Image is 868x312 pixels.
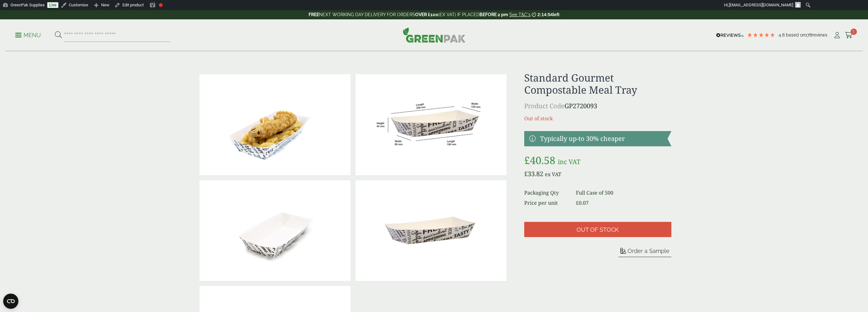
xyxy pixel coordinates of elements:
span: £ [524,169,528,178]
span: 178 [805,32,812,37]
p: Out of stock [524,115,671,122]
button: Order a Sample [618,247,671,257]
a: See T&C's [509,12,531,17]
div: Focus keyphrase not set [159,3,163,7]
img: REVIEWS.io [716,33,744,37]
a: 5 [845,30,853,40]
span: [EMAIL_ADDRESS][DOMAIN_NAME] [729,3,793,7]
button: Open CMP widget [3,294,18,309]
img: GreenPak Supplies [403,27,466,43]
img: Standard Gourmet Compostable Meal Tray 0 [356,180,506,281]
a: Live [47,2,58,8]
strong: BEFORE 2 pm [480,12,508,17]
span: 4.8 [779,32,786,37]
strong: FREE [309,12,319,17]
a: Menu [15,31,41,38]
span: left [553,12,559,17]
bdi: 33.82 [524,169,543,178]
span: ex VAT [545,171,561,178]
span: 5 [851,29,857,35]
span: £ [524,153,530,167]
img: IMG_4664 [199,74,350,175]
img: IMG_4632 [199,180,350,281]
i: Cart [845,32,853,38]
bdi: 40.58 [524,153,555,167]
div: 4.78 Stars [747,32,775,38]
dd: Full Case of 500 [576,189,671,196]
span: Order a Sample [628,248,669,254]
span: Out of stock [577,226,619,233]
span: Product Code [524,102,565,110]
bdi: 0.07 [576,199,589,206]
i: My Account [833,32,841,38]
dt: Price per unit [524,199,568,207]
strong: OVER £100 [415,12,438,17]
h1: Standard Gourmet Compostable Meal Tray [524,72,671,96]
span: Based on [786,32,805,37]
p: Menu [15,31,41,39]
dt: Packaging Qty [524,189,568,196]
span: reviews [812,32,827,37]
span: 2:14:54 [538,12,553,17]
span: £ [576,199,579,206]
span: inc VAT [558,157,580,166]
p: GP2720093 [524,101,671,111]
img: GourmetTray_standard [356,74,506,175]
